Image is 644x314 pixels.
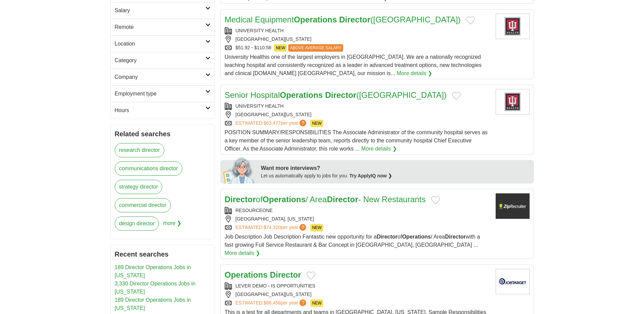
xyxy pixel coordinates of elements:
span: NEW [274,44,287,52]
button: Add to favorite jobs [452,92,461,100]
strong: Director [339,15,370,24]
h2: Recent searches [115,249,210,259]
a: strategy director [115,180,163,194]
button: Add to favorite jobs [466,16,475,24]
a: More details ❯ [225,249,260,257]
a: Company [111,69,215,85]
a: UNIVERSITY HEALTH [236,103,284,109]
a: Try ApplyIQ now ❯ [349,173,392,178]
button: Add to favorite jobs [431,196,440,204]
a: commercial director [115,198,171,212]
img: apply-iq-scientist.png [223,156,256,184]
a: research director [115,143,164,157]
a: Medical EquipmentOperations Director([GEOGRAPHIC_DATA]) [225,15,461,24]
img: Company logo [496,269,530,294]
a: Operations Director [225,270,301,279]
span: ? [299,299,306,306]
div: [GEOGRAPHIC_DATA][US_STATE] [225,36,490,43]
span: $86,458 [263,300,281,306]
span: $63,477 [263,120,281,126]
span: $74,320 [263,225,281,230]
a: Category [111,52,215,69]
a: ESTIMATED:$63,477per year? [236,120,308,127]
strong: Director [327,195,358,204]
a: Hours [111,102,215,119]
span: NEW [310,299,323,307]
span: ? [299,224,306,231]
div: Let us automatically apply to jobs for you. [261,172,530,179]
strong: Operations [280,90,323,100]
h2: Employment type [115,90,205,98]
img: Indiana University Health logo [496,89,530,115]
span: ? [299,120,306,126]
strong: Operations [263,195,306,204]
span: Job Description Job Description Fantastic new opportunity for a of / Area with a fast growing Ful... [225,234,480,248]
h2: Remote [115,23,205,31]
strong: Director [225,195,256,204]
a: Salary [111,2,215,19]
strong: Operations [402,234,430,240]
strong: Director [325,90,356,100]
strong: Director [270,270,301,279]
strong: Director [445,234,466,240]
h2: Category [115,56,205,65]
a: Employment type [111,85,215,102]
img: Company logo [496,193,530,219]
div: [GEOGRAPHIC_DATA][US_STATE] [225,111,490,118]
span: more ❯ [163,216,181,235]
span: NEW [310,224,323,231]
strong: Operations [225,270,268,279]
div: [GEOGRAPHIC_DATA][US_STATE] [225,291,490,298]
div: $51.92 - $110.58 [225,44,490,52]
a: communications director [115,161,182,176]
h2: Company [115,73,205,81]
a: Remote [111,19,215,35]
img: Indiana University Health logo [496,14,530,39]
a: DirectorofOperations/ AreaDirector- New Restaurants [225,195,426,204]
span: University Healthis one of the largest employers in [GEOGRAPHIC_DATA]. We are a nationally recogn... [225,54,482,76]
strong: Operations [294,15,337,24]
a: 3,330 Director Operations Jobs in [US_STATE] [115,281,196,295]
strong: Director [377,234,398,240]
div: RESOURCEONE [225,207,490,214]
a: Location [111,35,215,52]
a: ESTIMATED:$86,458per year? [236,299,308,307]
h2: Hours [115,106,205,115]
a: More details ❯ [397,69,433,77]
div: Want more interviews? [261,164,530,172]
div: LEVER DEMO - IS OPPORTUNITIES [225,282,490,290]
div: [GEOGRAPHIC_DATA], [US_STATE] [225,215,490,223]
h2: Location [115,40,205,48]
a: Senior HospitalOperations Director([GEOGRAPHIC_DATA]) [225,90,447,100]
a: design director [115,216,159,231]
button: Add to favorite jobs [307,272,315,280]
a: UNIVERSITY HEALTH [236,28,284,33]
span: POSITION SUMMARY/RESPONSIBILITIES The Associate Administrator of the community hospital serves as... [225,129,488,152]
h2: Related searches [115,129,210,139]
a: More details ❯ [361,145,397,153]
a: ESTIMATED:$74,320per year? [236,224,308,231]
h2: Salary [115,6,205,15]
span: ABOVE AVERAGE SALARY [288,44,343,52]
a: 189 Director Operations Jobs in [US_STATE] [115,264,191,278]
span: NEW [310,120,323,127]
a: 189 Director Operations Jobs in [US_STATE] [115,297,191,311]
